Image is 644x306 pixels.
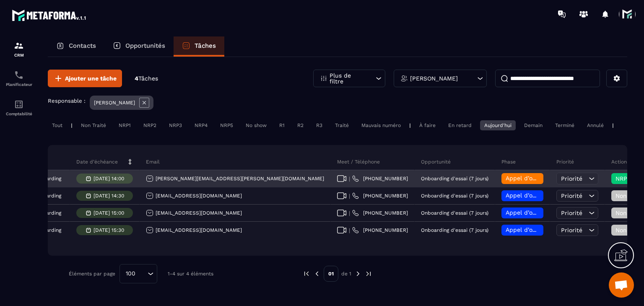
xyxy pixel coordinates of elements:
a: [PHONE_NUMBER] [352,227,408,233]
p: [DATE] 14:30 [93,193,124,199]
p: Onboarding d'essai (7 jours) [421,176,488,182]
div: Tout [48,120,67,130]
div: Annulé [583,120,608,130]
button: Ajouter une tâche [48,70,122,87]
a: [PHONE_NUMBER] [352,210,408,216]
img: accountant [14,99,24,109]
a: Tâches [174,36,224,57]
p: Priorité [556,158,574,165]
div: En retard [444,120,476,130]
span: Priorité [561,227,582,233]
div: Ouvrir le chat [609,272,634,298]
div: R2 [293,120,308,130]
a: formationformationCRM [2,34,36,64]
p: Phase [501,158,516,165]
img: scheduler [14,70,24,80]
div: Non Traité [77,120,110,130]
div: Traité [331,120,353,130]
span: Priorité [561,192,582,199]
span: Priorité [561,175,582,182]
div: NRP5 [216,120,237,130]
p: Comptabilité [2,112,36,116]
span: | [349,193,350,199]
p: CRM [2,53,36,57]
div: NRP3 [165,120,186,130]
a: accountantaccountantComptabilité [2,93,36,122]
p: | [409,122,411,128]
p: | [71,122,73,128]
img: prev [303,270,310,277]
p: 1-4 sur 4 éléments [168,271,213,277]
p: [PERSON_NAME] [410,75,458,81]
span: Ajouter une tâche [65,74,117,83]
a: Opportunités [104,36,174,57]
p: Responsable : [48,98,86,104]
p: Onboarding d'essai (7 jours) [421,227,488,233]
div: NRP2 [139,120,161,130]
div: Search for option [119,264,157,283]
p: Onboarding d'essai (7 jours) [421,193,488,199]
p: [DATE] 15:00 [93,210,124,216]
span: | [349,210,350,216]
div: Aujourd'hui [480,120,516,130]
p: Plus de filtre [330,73,366,84]
div: Terminé [551,120,579,130]
div: NRP4 [190,120,212,130]
p: Onboarding d'essai (7 jours) [421,210,488,216]
input: Search for option [138,269,145,278]
span: 100 [123,269,138,278]
img: logo [12,8,87,23]
img: next [354,270,362,277]
span: Tâches [138,75,158,82]
span: Appel d’onboarding planifié [506,192,585,199]
span: Appel d’onboarding terminée [506,175,589,182]
a: Contacts [48,36,104,57]
p: Planificateur [2,82,36,87]
div: Mauvais numéro [357,120,405,130]
a: [PHONE_NUMBER] [352,192,408,199]
a: schedulerschedulerPlanificateur [2,64,36,93]
div: R1 [275,120,289,130]
p: Opportunités [125,42,165,49]
p: [DATE] 15:30 [93,227,124,233]
div: À faire [415,120,440,130]
span: | [349,176,350,182]
img: formation [14,41,24,51]
p: | [612,122,614,128]
p: [DATE] 14:00 [93,176,124,182]
span: | [349,227,350,233]
p: de 1 [341,270,351,277]
div: R3 [312,120,327,130]
p: Opportunité [421,158,451,165]
p: Éléments par page [69,271,115,277]
p: [PERSON_NAME] [94,100,135,106]
img: next [365,270,372,277]
div: NRP1 [114,120,135,130]
div: No show [241,120,271,130]
p: Meet / Téléphone [337,158,380,165]
span: Priorité [561,210,582,216]
img: prev [313,270,321,277]
p: Tâches [195,42,216,49]
div: Demain [520,120,547,130]
p: 01 [324,266,338,282]
p: Action [611,158,627,165]
p: Contacts [69,42,96,49]
p: 4 [135,75,158,83]
span: Appel d’onboarding planifié [506,209,585,216]
a: [PHONE_NUMBER] [352,175,408,182]
span: Appel d’onboarding planifié [506,226,585,233]
p: Email [146,158,160,165]
p: Date d’échéance [76,158,118,165]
